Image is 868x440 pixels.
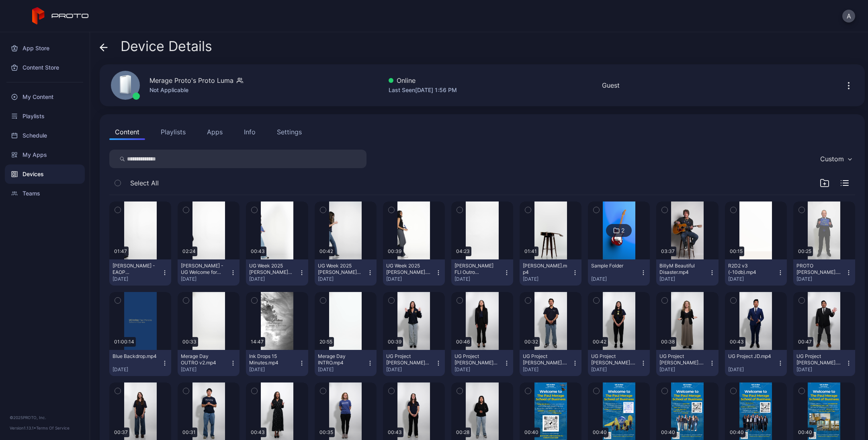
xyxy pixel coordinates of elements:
div: Sample Folder [591,263,635,269]
a: My Content [5,87,85,107]
div: [DATE] [181,276,230,282]
button: Info [238,124,261,140]
div: [DATE] [386,276,435,282]
div: Blue Backdrop.mp4 [113,353,157,360]
button: Merage Day INTRO.mp4[DATE] [315,350,377,376]
button: UG Project JD.mp4[DATE] [725,350,787,376]
div: UG Project Amber D.mp4 [386,353,430,366]
div: [DATE] [796,276,845,282]
div: [DATE] [728,366,777,373]
div: UG Project Cedric.mp4 [523,353,567,366]
button: UG Week 2025 [PERSON_NAME].mp4[DATE] [383,259,445,286]
button: Playlists [155,124,191,140]
div: Guest [602,80,620,90]
a: Teams [5,184,85,203]
div: [DATE] [659,366,708,373]
button: UG Project [PERSON_NAME].mp4[DATE] [588,350,650,376]
button: Custom [816,150,855,168]
div: [DATE] [113,276,162,282]
button: [PERSON_NAME] - EAOP Welcome.mp4[DATE] [109,259,171,286]
div: UG Project JD.mp4 [728,353,772,360]
div: UG Project Elizabeth.mp4 [591,353,635,366]
div: [DATE] [318,366,367,373]
button: UG Week 2025 [PERSON_NAME] [PERSON_NAME].mp4[DATE] [315,259,377,286]
div: Settings [277,127,302,137]
button: A [842,10,855,23]
button: Blue Backdrop.mp4[DATE] [109,350,171,376]
button: UG Project [PERSON_NAME]mp4[DATE] [383,350,445,376]
div: UG Project Amber L.mp4 [454,353,499,366]
button: UG Project [PERSON_NAME].mp4[DATE] [793,350,855,376]
a: Schedule [5,126,85,145]
a: Terms Of Service [36,426,70,430]
a: Devices [5,164,85,184]
div: [DATE] [113,366,162,373]
button: Ink Drops 15 Minutes.mp4[DATE] [246,350,308,376]
a: My Apps [5,145,85,164]
div: [DATE] [454,276,504,282]
a: App Store [5,39,85,58]
button: Sample Folder[DATE] [588,259,650,286]
div: BillyM Silhouette.mp4 [523,263,567,276]
div: 2 [621,227,624,234]
div: [DATE] [659,276,708,282]
div: Not Applicable [149,85,243,95]
div: PROTO Paul Merage.mp4 [796,263,841,276]
div: BillyM Beautiful Disaster.mp4 [659,263,704,276]
span: Version 1.13.1 • [10,426,36,430]
div: Dean Williamson FLI Outro Proto.mp4 [454,263,499,276]
button: UG Project [PERSON_NAME]mp4[DATE] [451,350,513,376]
button: Settings [271,124,307,140]
button: UG Project [PERSON_NAME].mp4[DATE] [656,350,718,376]
div: [DATE] [454,366,504,373]
div: © 2025 PROTO, Inc. [10,414,80,421]
a: Playlists [5,107,85,126]
div: Info [244,127,256,137]
div: [DATE] [249,276,298,282]
div: Merage Proto's Proto Luma [149,76,233,85]
div: Merage Day INTRO.mp4 [318,353,362,366]
div: [DATE] [591,276,640,282]
div: Custom [820,155,844,163]
button: [PERSON_NAME].mp4[DATE] [520,259,581,286]
div: [DATE] [318,276,367,282]
div: [DATE] [523,366,572,373]
div: Merage Day OUTRO v2.mp4 [181,353,225,366]
div: [DATE] [728,276,777,282]
div: R2D2 v3 (-10db).mp4 [728,263,772,276]
div: [DATE] [181,366,230,373]
button: R2D2 v3 (-10db).mp4[DATE] [725,259,787,286]
button: Content [109,124,145,140]
div: Ian Williamson - EAOP Welcome.mp4 [113,263,157,276]
div: UG Project Justin.mp4 [796,353,841,366]
button: Merage Day OUTRO v2.mp4[DATE] [178,350,240,376]
div: Ian Williamson - UG Welcome for 2025 Event.mp4 [181,263,225,276]
div: [DATE] [523,276,572,282]
div: UG Week 2025 Michelle Chun Yan Nhan.mp4 [318,263,362,276]
div: UG Project Jamee.mp4 [659,353,704,366]
div: [DATE] [249,366,298,373]
span: Select All [130,178,159,188]
button: PROTO [PERSON_NAME].mp4[DATE] [793,259,855,286]
div: Ink Drops 15 Minutes.mp4 [249,353,293,366]
button: [PERSON_NAME] FLI Outro Proto.mp4[DATE] [451,259,513,286]
div: Last Seen [DATE] 1:56 PM [389,85,457,95]
span: Device Details [121,39,212,54]
button: Apps [201,124,228,140]
button: BillyM Beautiful Disaster.mp4[DATE] [656,259,718,286]
a: Content Store [5,58,85,77]
button: [PERSON_NAME] - UG Welcome for 2025 Event.mp4[DATE] [178,259,240,286]
div: Online [389,76,457,85]
button: UG Project [PERSON_NAME].mp4[DATE] [520,350,581,376]
div: UG Week 2025 Clara Huyen Xuan Quy Le.mp4 [249,263,293,276]
div: [DATE] [796,366,845,373]
div: UG Week 2025 Ujwala Sreeram.mp4 [386,263,430,276]
button: UG Week 2025 [PERSON_NAME] [PERSON_NAME] Le.mp4[DATE] [246,259,308,286]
